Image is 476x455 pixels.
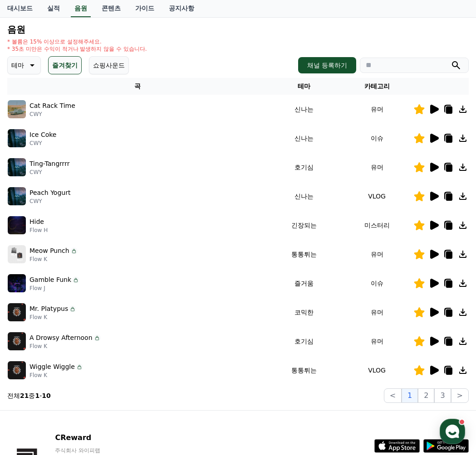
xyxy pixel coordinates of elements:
td: 호기심 [267,327,340,356]
td: 긴장되는 [267,211,340,240]
td: 신나는 [267,182,340,211]
td: 코믹한 [267,298,340,327]
p: Flow K [29,314,76,321]
td: 유머 [340,95,413,124]
strong: 10 [42,392,50,399]
button: 테마 [7,56,41,74]
strong: 21 [20,392,29,399]
p: * 볼륨은 15% 이상으로 설정해주세요. [7,38,147,45]
p: Flow K [29,256,78,263]
th: 곡 [7,78,267,95]
td: 신나는 [267,95,340,124]
p: 주식회사 와이피랩 [55,447,166,454]
td: 유머 [340,298,413,327]
p: Meow Punch [29,246,69,256]
td: 신나는 [267,124,340,153]
td: 미스터리 [340,211,413,240]
p: Hide [29,217,44,227]
td: 유머 [340,240,413,269]
p: CWY [29,111,75,118]
td: 호기심 [267,153,340,182]
button: 채널 등록하기 [298,57,356,73]
img: music [8,245,26,263]
button: 1 [402,388,418,403]
p: CWY [29,140,56,147]
th: 카테고리 [340,78,413,95]
p: Flow H [29,227,48,234]
td: VLOG [340,356,413,385]
p: A Drowsy Afternoon [29,333,93,343]
span: 홈 [29,301,34,308]
button: 3 [434,388,451,403]
p: 테마 [11,59,24,72]
a: 홈 [3,287,60,310]
span: 대화 [83,301,94,309]
img: music [8,274,26,292]
td: 통통튀는 [267,240,340,269]
p: CWY [29,198,70,205]
h4: 음원 [7,24,469,34]
img: music [8,100,26,118]
p: Mr. Platypus [29,304,68,314]
img: music [8,158,26,176]
img: music [8,187,26,205]
td: 즐거움 [267,269,340,298]
td: 통통튀는 [267,356,340,385]
p: Ting-Tangrrrr [29,159,69,169]
p: Gamble Funk [29,275,71,285]
img: music [8,332,26,350]
td: 유머 [340,327,413,356]
p: Flow J [29,285,79,292]
p: Wiggle Wiggle [29,362,75,372]
p: Peach Yogurt [29,188,70,198]
p: * 35초 미만은 수익이 적거나 발생하지 않을 수 있습니다. [7,45,147,53]
a: 대화 [60,287,117,310]
p: Ice Coke [29,130,56,140]
p: 전체 중 - [7,391,51,400]
strong: 1 [35,392,39,399]
button: 쇼핑사운드 [89,56,129,74]
img: music [8,129,26,147]
img: music [8,303,26,321]
p: CWY [29,169,69,176]
img: music [8,216,26,234]
p: Flow K [29,343,101,350]
button: 2 [418,388,434,403]
p: Flow K [29,372,83,379]
button: < [384,388,402,403]
td: VLOG [340,182,413,211]
th: 테마 [267,78,340,95]
a: 설정 [117,287,174,310]
p: CReward [55,432,166,443]
span: 설정 [140,301,151,308]
img: music [8,361,26,379]
td: 이슈 [340,124,413,153]
button: > [451,388,469,403]
p: Cat Rack Time [29,101,75,111]
button: 즐겨찾기 [48,56,82,74]
td: 이슈 [340,269,413,298]
td: 유머 [340,153,413,182]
